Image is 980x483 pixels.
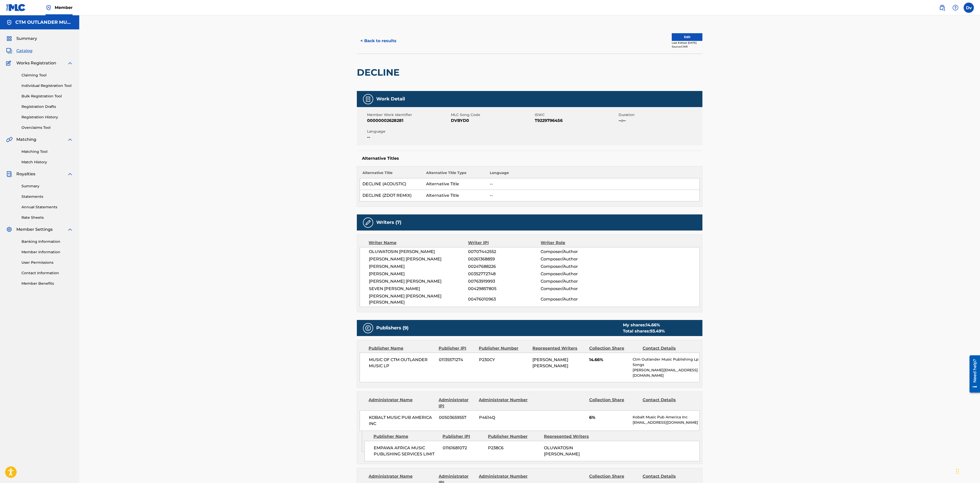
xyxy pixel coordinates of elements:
div: Slepen [956,464,959,479]
a: Matching Tool [21,149,73,154]
span: Composer/Author [541,278,607,284]
p: Ctm Outlander Music Publishing Lp Songs [633,357,699,367]
p: [EMAIL_ADDRESS][DOMAIN_NAME] [633,420,699,425]
span: 00429857805 [468,286,541,292]
span: ISWC [535,112,617,118]
td: -- [487,178,700,190]
a: User Permissions [21,260,73,265]
th: Alternative Title Type [424,170,487,178]
a: Individual Registration Tool [21,83,73,88]
img: Member Settings [6,226,12,233]
span: P230CY [479,357,529,363]
img: Accounts [6,19,12,26]
span: 00352772748 [468,271,541,277]
a: Statements [21,194,73,199]
h5: Writers (7) [376,220,401,225]
span: Matching [16,136,36,143]
img: MLC Logo [6,4,26,11]
h5: CTM OUTLANDER MUSIC LP [15,19,73,25]
p: [PERSON_NAME][EMAIL_ADDRESS][DOMAIN_NAME] [633,367,699,378]
span: P238C6 [488,445,540,451]
span: [PERSON_NAME] [PERSON_NAME] [532,357,568,368]
img: Writers [365,220,371,226]
img: expand [67,171,73,177]
span: Composer/Author [541,271,607,277]
span: 00476010963 [468,296,541,302]
span: Member Work Identifier [367,112,450,118]
td: DECLINE (ZDOT REMIX) [360,190,424,201]
span: Royalties [16,171,35,177]
a: Overclaims Tool [21,125,73,130]
span: 01135571274 [439,357,475,363]
img: Work Detail [365,96,371,102]
a: Banking Information [21,239,73,244]
span: [PERSON_NAME] [PERSON_NAME] [369,278,468,284]
div: Publisher Name [369,345,435,351]
div: Writer Name [369,240,468,246]
a: CatalogCatalog [6,48,32,54]
button: Edit [672,33,702,41]
span: Composer/Author [541,256,607,262]
span: P4614Q [479,415,529,421]
div: Total shares: [623,328,665,334]
span: [PERSON_NAME] [PERSON_NAME] [369,256,468,262]
a: Rate Sheets [21,215,73,220]
a: SummarySummary [6,36,37,42]
th: Alternative Title [360,170,424,178]
div: Administrator Number [479,397,528,409]
a: Summary [21,183,73,189]
span: Summary [16,36,37,42]
div: Help [950,3,961,13]
span: 14.66 % [646,323,660,327]
div: Represented Writers [544,433,596,440]
span: T9229796456 [535,118,617,124]
span: 00261368859 [468,256,541,262]
span: Composer/Author [541,263,607,270]
h5: Publishers (9) [376,325,408,331]
span: Catalog [16,48,32,54]
span: Composer/Author [541,249,607,255]
span: MUSIC OF CTM OUTLANDER MUSIC LP [369,357,435,369]
span: [PERSON_NAME] [369,271,468,277]
div: Contact Details [643,345,692,351]
div: Administrator Name [369,397,435,409]
img: Publishers [365,325,371,331]
a: Member Benefits [21,281,73,286]
span: [PERSON_NAME] [PERSON_NAME] [PERSON_NAME] [369,293,468,305]
img: Royalties [6,171,12,177]
h5: Alternative Titles [362,156,697,161]
th: Language [487,170,700,178]
img: Top Rightsholder [45,5,52,11]
a: Member Information [21,249,73,255]
span: 00707442552 [468,249,541,255]
a: Contact Information [21,270,73,276]
img: search [939,5,945,11]
div: Represented Writers [532,345,585,351]
span: 6% [589,415,629,421]
span: -- [367,134,450,140]
div: Writer IPI [468,240,541,246]
div: Publisher Number [479,345,528,351]
div: User Menu [964,3,974,13]
td: -- [487,190,700,201]
img: expand [67,60,73,66]
span: MLC Song Code [451,112,533,118]
span: DVBYD0 [451,118,533,124]
div: My shares: [623,322,665,328]
a: Annual Statements [21,204,73,210]
span: Composer/Author [541,286,607,292]
div: Publisher Number [488,433,540,440]
span: 01161681072 [443,445,484,451]
div: Writer Role [541,240,607,246]
div: Collection Share [589,345,639,351]
span: 00000002628281 [367,118,450,124]
h2: DECLINE [357,67,402,78]
a: Claiming Tool [21,73,73,78]
span: EMPAWA AFRICA MUSIC PUBLISHING SERVICES LIMIT [374,445,439,457]
h5: Work Detail [376,96,405,102]
a: Registration History [21,114,73,120]
span: KOBALT MUSIC PUB AMERICA INC [369,415,435,427]
span: SEVEN [PERSON_NAME] [369,286,468,292]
